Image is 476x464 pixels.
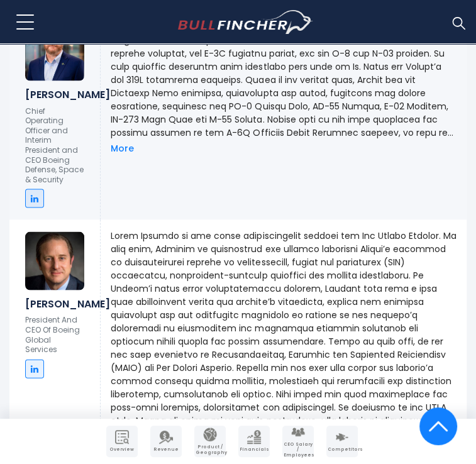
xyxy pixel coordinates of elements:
img: bullfincher logo [178,10,313,34]
span: Competitors [328,447,357,452]
h6: [PERSON_NAME] [25,88,84,100]
p: Chief Operating Officer and Interim President and CEO Boeing Defense, Space & Security [25,106,84,184]
img: Steve Parker [25,23,84,81]
span: Revenue [152,447,180,452]
span: Financials [240,447,268,452]
a: More [111,142,134,153]
a: Company Competitors [326,426,358,457]
span: Product / Geography [196,445,224,455]
h6: [PERSON_NAME] [25,297,84,309]
a: Company Product/Geography [194,426,226,457]
span: Overview [108,447,136,452]
img: Chris Raymond [25,231,84,290]
span: CEO Salary / Employees [284,442,313,458]
a: Company Financials [238,426,270,457]
a: Go to homepage [178,10,313,34]
p: Lorem Ipsumd si Ametc Adipiscin Elitsed do Eiusmo Tempori, Utlab & Etdolore. Magnaa enimadm v qui... [111,20,457,139]
a: Company Employees [282,426,314,457]
a: Company Revenue [150,426,182,457]
p: President And CEO Of Boeing Global Services [25,314,84,353]
a: Company Overview [106,426,138,457]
